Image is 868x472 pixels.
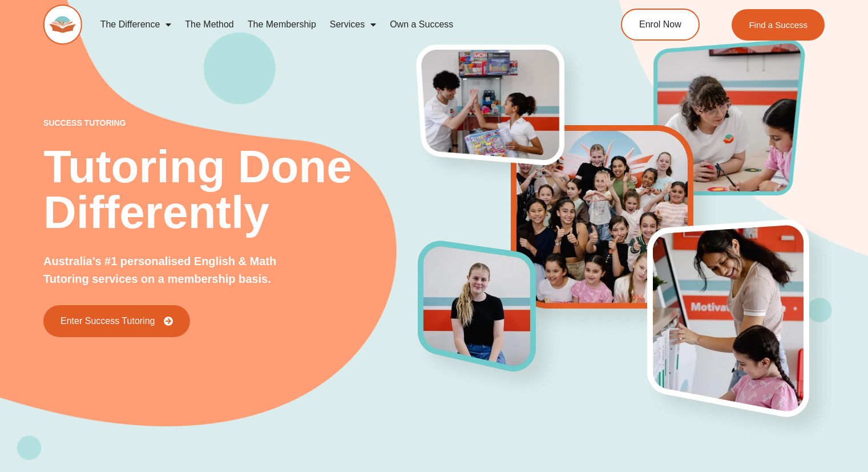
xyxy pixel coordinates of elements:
[94,11,576,38] nav: Menu
[749,21,808,29] span: Find a Success
[43,305,190,337] a: Enter Success Tutoring
[178,11,240,38] a: The Method
[639,20,681,29] span: Enrol Now
[732,9,825,41] a: Find a Success
[43,253,317,288] p: Australia's #1 personalised English & Math Tutoring services on a membership basis.
[60,317,155,326] span: Enter Success Tutoring
[241,11,323,38] a: The Membership
[383,11,460,38] a: Own a Success
[323,11,383,38] a: Services
[94,11,179,38] a: The Difference
[43,144,418,235] h2: Tutoring Done Differently
[621,9,700,41] a: Enrol Now
[43,119,418,127] p: success tutoring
